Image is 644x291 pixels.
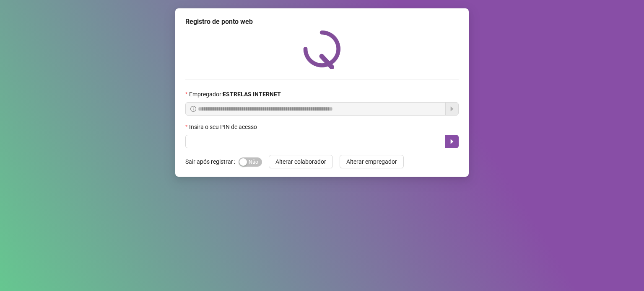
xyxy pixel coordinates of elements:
[185,17,459,27] div: Registro de ponto web
[340,155,404,168] button: Alterar empregador
[189,90,281,99] span: Empregador :
[185,122,262,131] label: Insira o seu PIN de acesso
[185,155,239,168] label: Sair após registrar
[303,30,341,69] img: QRPoint
[190,106,196,112] span: info-circle
[275,157,326,166] span: Alterar colaborador
[346,157,397,166] span: Alterar empregador
[223,91,281,98] strong: ESTRELAS INTERNET
[269,155,333,168] button: Alterar colaborador
[449,138,455,145] span: caret-right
